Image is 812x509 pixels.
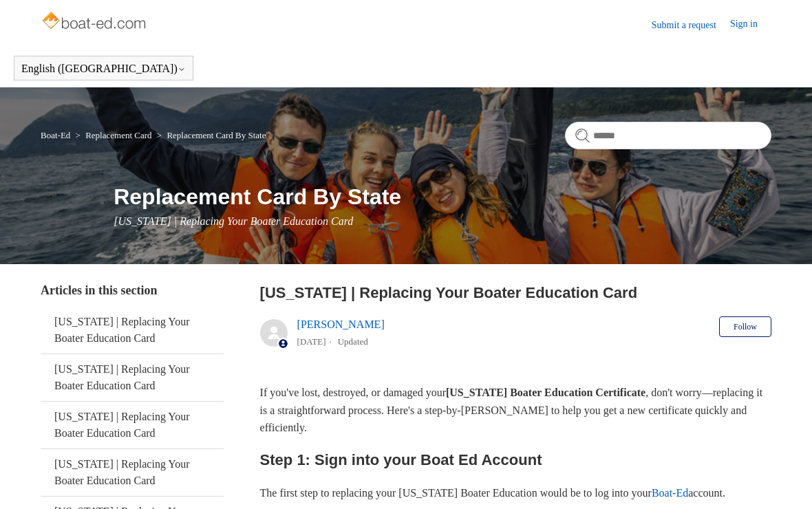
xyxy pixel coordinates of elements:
[41,130,70,140] a: Boat-Ed
[260,281,771,304] h2: Michigan | Replacing Your Boater Education Card
[41,402,224,448] a: [US_STATE] | Replacing Your Boater Education Card
[41,130,73,140] li: Boat-Ed
[167,130,266,140] a: Replacement Card By State
[85,130,151,140] a: Replacement Card
[652,487,688,499] a: Boat-Ed
[41,8,150,36] img: Boat-Ed Help Center home page
[154,130,266,140] li: Replacement Card By State
[260,384,771,437] p: If you've lost, destroyed, or damaged your , don't worry—replacing it is a straightforward proces...
[446,387,645,398] strong: [US_STATE] Boater Education Certificate
[297,318,385,330] a: [PERSON_NAME]
[21,63,186,75] button: English ([GEOGRAPHIC_DATA])
[652,18,730,32] a: Submit a request
[41,354,224,401] a: [US_STATE] | Replacing Your Boater Education Card
[114,215,353,227] span: [US_STATE] | Replacing Your Boater Education Card
[41,307,224,354] a: [US_STATE] | Replacing Your Boater Education Card
[41,283,157,297] span: Articles in this section
[297,336,326,347] time: 05/22/2024, 09:50
[260,484,771,502] p: The first step to replacing your [US_STATE] Boater Education would be to log into your account.
[260,448,771,472] h2: Step 1: Sign into your Boat Ed Account
[73,130,154,140] li: Replacement Card
[114,180,771,213] h1: Replacement Card By State
[338,336,368,347] li: Updated
[719,316,771,337] button: Follow Article
[41,449,224,496] a: [US_STATE] | Replacing Your Boater Education Card
[730,17,771,33] a: Sign in
[565,122,771,149] input: Search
